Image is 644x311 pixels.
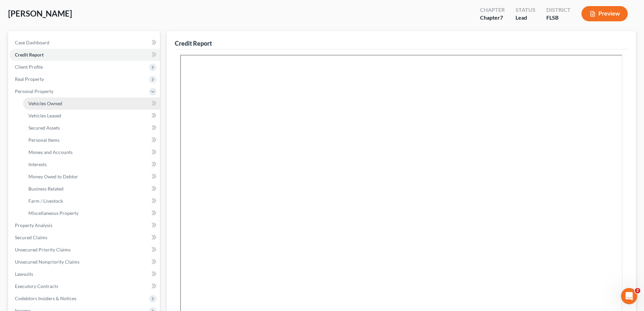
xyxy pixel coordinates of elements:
[23,183,160,195] a: Business Related
[15,222,52,228] span: Property Analysis
[28,125,60,131] span: Secured Assets
[546,6,571,14] div: District
[23,134,160,146] a: Personal Items
[500,14,503,21] span: 7
[15,271,33,277] span: Lawsuits
[28,149,73,155] span: Money and Accounts
[28,161,47,167] span: Interests
[28,113,61,118] span: Vehicles Leased
[15,283,58,289] span: Executory Contracts
[635,288,640,293] span: 2
[15,64,43,70] span: Client Profile
[15,88,53,94] span: Personal Property
[480,6,505,14] div: Chapter
[480,14,505,22] div: Chapter
[28,101,62,106] span: Vehicles Owned
[15,235,47,240] span: Secured Claims
[9,231,160,244] a: Secured Claims
[28,198,63,204] span: Farm / Livestock
[516,14,535,22] div: Lead
[28,210,78,216] span: Miscellaneous Property
[8,8,72,18] span: [PERSON_NAME]
[9,244,160,256] a: Unsecured Priority Claims
[23,171,160,183] a: Money Owed to Debtor
[23,146,160,158] a: Money and Accounts
[581,6,628,21] button: Preview
[546,14,571,22] div: FLSB
[15,52,44,58] span: Credit Report
[9,268,160,280] a: Lawsuits
[15,295,76,301] span: Codebtors Insiders & Notices
[9,280,160,292] a: Executory Contracts
[516,6,535,14] div: Status
[15,247,71,252] span: Unsecured Priority Claims
[621,288,637,304] iframe: Intercom live chat
[15,76,44,82] span: Real Property
[23,110,160,122] a: Vehicles Leased
[28,174,78,179] span: Money Owed to Debtor
[23,207,160,219] a: Miscellaneous Property
[28,137,59,143] span: Personal Items
[175,39,212,47] div: Credit Report
[9,49,160,61] a: Credit Report
[23,158,160,171] a: Interests
[23,97,160,110] a: Vehicles Owned
[28,186,64,192] span: Business Related
[23,195,160,207] a: Farm / Livestock
[9,256,160,268] a: Unsecured Nonpriority Claims
[15,259,79,265] span: Unsecured Nonpriority Claims
[9,219,160,231] a: Property Analysis
[15,40,49,45] span: Case Dashboard
[23,122,160,134] a: Secured Assets
[9,37,160,49] a: Case Dashboard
